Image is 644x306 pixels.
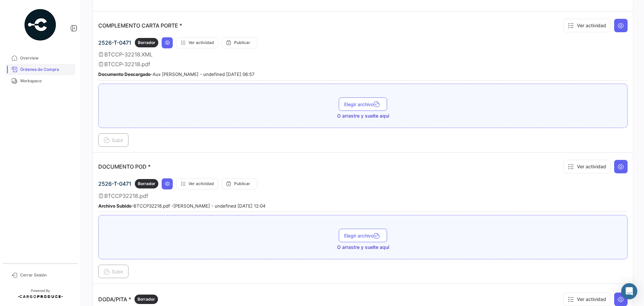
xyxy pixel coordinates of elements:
[98,72,151,77] b: Documento Descargado
[5,64,75,75] a: Órdenes de Compra
[337,113,389,119] span: O arrastre y suelte aquí
[104,192,148,199] span: BTCCP32218.pdf
[176,178,218,189] button: Ver actividad
[138,296,155,302] span: Borrador
[98,22,182,29] p: COMPLEMENTO CARTA PORTE *
[98,163,151,170] p: DOCUMENTO POD *
[98,203,131,209] b: Archivo Subido
[344,101,382,107] span: Elegir archivo
[98,180,131,187] span: 2526-T-0471
[20,272,72,278] span: Cerrar Sesión
[563,160,610,173] button: Ver actividad
[23,8,57,42] img: powered-by.png
[104,137,123,143] span: Subir
[98,295,158,304] p: DODA/PITA *
[20,55,72,61] span: Overview
[621,283,637,299] div: Abrir Intercom Messenger
[344,233,382,238] span: Elegir archivo
[222,37,257,48] button: Publicar
[20,67,72,73] span: Órdenes de Compra
[104,269,123,274] span: Subir
[339,229,387,242] button: Elegir archivo
[563,19,610,32] button: Ver actividad
[138,181,155,187] span: Borrador
[5,52,75,64] a: Overview
[98,203,266,209] small: - BTCCP32218.pdf - [PERSON_NAME] - undefined [DATE] 12:04
[104,61,150,68] span: BTCCP-32218.pdf
[176,37,218,48] button: Ver actividad
[98,72,255,77] small: - Aux [PERSON_NAME] - undefined [DATE] 06:57
[98,39,131,46] span: 2526-T-0471
[222,178,257,189] button: Publicar
[138,40,155,46] span: Borrador
[104,51,153,58] span: BTCCP-32218.XML
[5,75,75,87] a: Workspace
[98,133,128,147] button: Subir
[339,97,387,111] button: Elegir archivo
[563,293,610,306] button: Ver actividad
[98,265,128,278] button: Subir
[337,244,389,251] span: O arrastre y suelte aquí
[20,78,72,84] span: Workspace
